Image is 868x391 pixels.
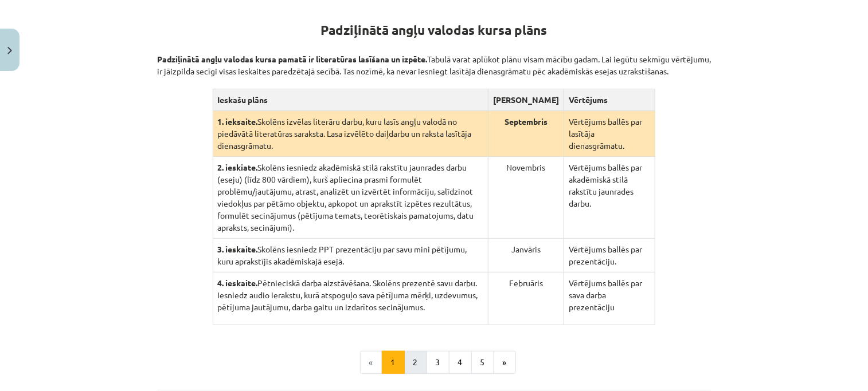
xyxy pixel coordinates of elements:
strong: Padziļinātā angļu valodas kursa pamatā ir literatūras lasīšana un izpēte. [157,54,427,64]
td: Novembris [488,157,564,239]
th: Ieskašu plāns [213,89,488,111]
th: [PERSON_NAME] [488,89,564,111]
td: Janvāris [488,239,564,272]
p: Pētnieciskā darba aizstāvēšana. Skolēns prezentē savu darbu. Iesniedz audio ierakstu, kurā atspog... [218,277,483,313]
button: 5 [471,351,494,374]
button: » [494,351,516,374]
button: 4 [449,351,472,374]
strong: 2. ieskiate. [218,162,258,172]
td: Skolēns iesniedz PPT prezentāciju par savu mini pētījumu, kuru aprakstījis akadēmiskajā esejā. [213,239,488,272]
img: icon-close-lesson-0947bae3869378f0d4975bcd49f059093ad1ed9edebbc8119c70593378902aed.svg [7,47,12,54]
td: Vērtējums ballēs par akadēmiskā stilā rakstītu jaunrades darbu. [564,157,655,239]
td: Vērtējums ballēs par prezentāciju. [564,239,655,272]
td: Vērtējums ballēs par lasītāja dienasgrāmatu. [564,111,655,157]
nav: Page navigation example [157,351,711,374]
strong: 4. ieskaite. [218,278,258,288]
button: 1 [382,351,405,374]
strong: 3. ieskaite. [218,244,258,254]
th: Vērtējums [564,89,655,111]
td: Skolēns izvēlas literāru darbu, kuru lasīs angļu valodā no piedāvātā literatūras saraksta. Lasa i... [213,111,488,157]
p: Februāris [493,277,559,289]
p: Tabulā varat aplūkot plānu visam mācību gadam. Lai iegūtu sekmīgu vērtējumu, ir jāizpilda secīgi ... [157,41,711,77]
td: Skolēns iesniedz akadēmiskā stilā rakstītu jaunrades darbu (eseju) (līdz 800 vārdiem), kurš aplie... [213,157,488,239]
button: 2 [404,351,427,374]
strong: 1. ieksaite. [218,116,258,127]
strong: Septembris [505,116,548,127]
td: Vērtējums ballēs par sava darba prezentāciju [564,272,655,325]
button: 3 [427,351,449,374]
strong: Padziļinātā angļu valodas kursa plāns [321,22,548,38]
